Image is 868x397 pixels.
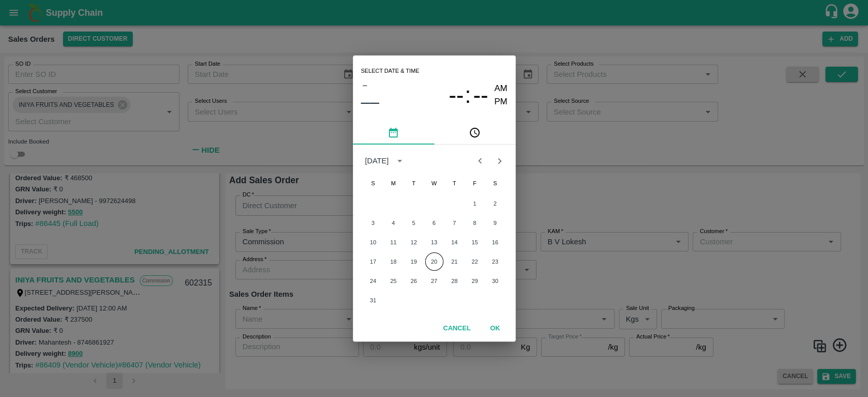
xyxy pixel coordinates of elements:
[364,291,382,309] button: 31
[384,272,403,290] button: 25
[392,153,408,169] button: calendar view is open, switch to year view
[405,233,423,251] button: 12
[425,214,443,232] button: 6
[448,82,464,109] button: --
[425,173,443,193] span: Wednesday
[361,78,369,92] button: –
[363,78,367,92] span: –
[465,82,471,109] span: :
[384,214,403,232] button: 4
[486,233,504,251] button: 16
[466,173,484,193] span: Friday
[486,252,504,271] button: 23
[439,320,474,337] button: Cancel
[364,252,382,271] button: 17
[490,151,509,171] button: Next month
[384,173,403,193] span: Monday
[445,214,464,232] button: 7
[445,252,464,271] button: 21
[445,173,464,193] span: Thursday
[425,252,443,271] button: 20
[364,173,382,193] span: Sunday
[384,252,403,271] button: 18
[473,82,488,109] button: --
[364,272,382,290] button: 24
[466,214,484,232] button: 8
[479,320,512,337] button: OK
[470,151,490,171] button: Previous month
[405,214,423,232] button: 5
[434,120,516,145] button: pick time
[361,64,420,79] span: Select date & time
[494,82,507,96] button: AM
[364,214,382,232] button: 3
[466,272,484,290] button: 29
[486,214,504,232] button: 9
[486,194,504,213] button: 2
[364,233,382,251] button: 10
[466,252,484,271] button: 22
[405,252,423,271] button: 19
[384,233,403,251] button: 11
[405,272,423,290] button: 26
[466,233,484,251] button: 15
[486,272,504,290] button: 30
[353,120,434,145] button: pick date
[445,233,464,251] button: 14
[425,272,443,290] button: 27
[405,173,423,193] span: Tuesday
[425,233,443,251] button: 13
[486,173,504,193] span: Saturday
[466,194,484,213] button: 1
[494,95,507,109] button: PM
[365,155,389,166] div: [DATE]
[361,92,379,112] button: ––
[445,272,464,290] button: 28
